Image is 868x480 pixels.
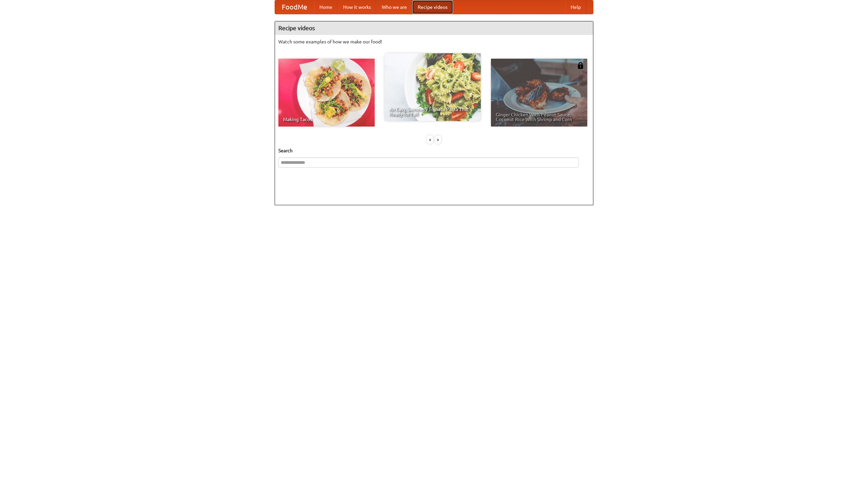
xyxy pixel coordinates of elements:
div: » [435,135,441,144]
p: Watch some examples of how we make our food! [278,38,590,45]
a: How it works [338,0,376,14]
a: FoodMe [275,0,314,14]
a: Home [314,0,338,14]
span: An Easy, Summery Tomato Pasta That's Ready for Fall [389,107,476,116]
span: Making Tacos [283,117,370,122]
a: An Easy, Summery Tomato Pasta That's Ready for Fall [384,53,481,121]
img: 483408.png [577,62,584,69]
a: Who we are [376,0,412,14]
a: Help [565,0,586,14]
h5: Search [278,147,590,154]
a: Making Tacos [278,59,375,127]
div: « [427,135,433,144]
h4: Recipe videos [275,21,593,35]
a: Recipe videos [412,0,453,14]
